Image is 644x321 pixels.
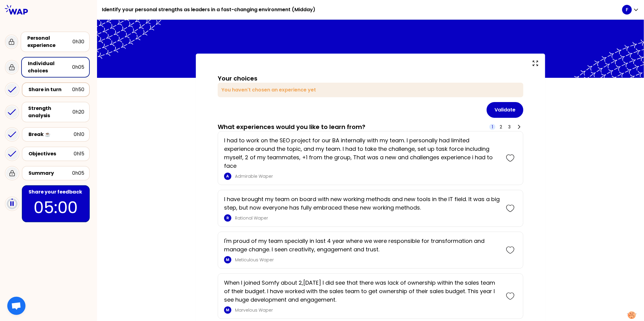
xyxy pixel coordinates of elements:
[487,102,523,118] button: Validate
[27,196,84,219] p: 05:00
[235,215,500,221] p: Rational Waper
[72,38,84,45] div: 0h30
[235,307,500,313] p: Marvelous Waper
[28,60,72,74] div: Individual choices
[226,308,230,313] p: M
[218,83,523,97] div: You haven't chosen an experience yet
[29,170,72,177] div: Summary
[72,170,84,177] div: 0h05
[235,257,500,263] p: Meticulous Waper
[235,173,500,179] p: Admirable Waper
[29,131,74,138] div: Break ☕️
[626,7,628,13] p: F
[27,35,72,49] div: Personal experience
[218,74,257,83] h3: Your choices
[74,131,84,138] div: 0h10
[28,105,72,119] div: Strength analysis
[224,237,500,254] p: I'm proud of my team specially in last 4 year where we were responsible for transformation and ma...
[226,174,229,179] p: A
[72,64,84,71] div: 0h05
[218,123,365,131] h3: What experiences would you like to learn from?
[224,279,500,304] p: When I joined Somfy about 2,[DATE] I did see that there was lack of ownership within the sales te...
[500,124,502,130] span: 2
[226,257,230,262] p: M
[508,124,511,130] span: 3
[492,124,493,130] span: 1
[224,195,500,212] p: I have brought my team on board with new working methods and new tools in the IT field. It was a ...
[29,150,74,157] div: Objectives
[29,188,84,196] div: Share your feedback
[72,108,84,116] div: 0h20
[7,297,25,315] div: Open chat
[72,86,84,93] div: 0h50
[622,5,639,15] button: F
[29,86,72,93] div: Share in turn
[74,150,84,157] div: 0h15
[224,136,500,170] p: I had to work on the SEO project for our BA internally with my team. I personally had limited exp...
[226,216,229,220] p: R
